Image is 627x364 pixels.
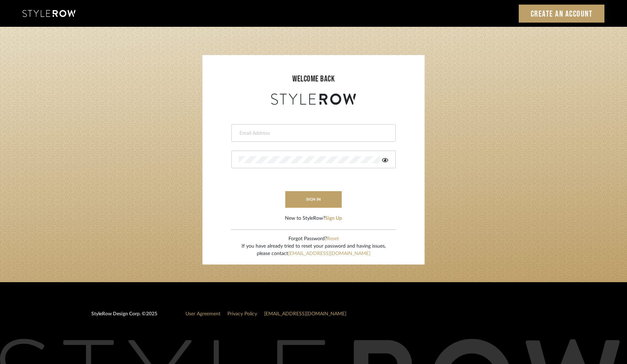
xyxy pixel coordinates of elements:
a: Create an Account [519,5,605,23]
div: StyleRow Design Corp. ©2025 [91,310,157,323]
div: welcome back [209,73,418,85]
button: Sign Up [325,215,342,222]
a: Privacy Policy [227,311,257,316]
button: Reset [327,235,339,243]
a: User Agreement [185,311,220,316]
a: [EMAIL_ADDRESS][DOMAIN_NAME] [264,311,346,316]
div: Forgot Password? [242,235,386,243]
button: sign in [285,191,342,208]
div: New to StyleRow? [285,215,342,222]
input: Email Address [239,130,386,137]
a: [EMAIL_ADDRESS][DOMAIN_NAME] [288,251,370,256]
div: If you have already tried to reset your password and having issues, please contact [242,243,386,257]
